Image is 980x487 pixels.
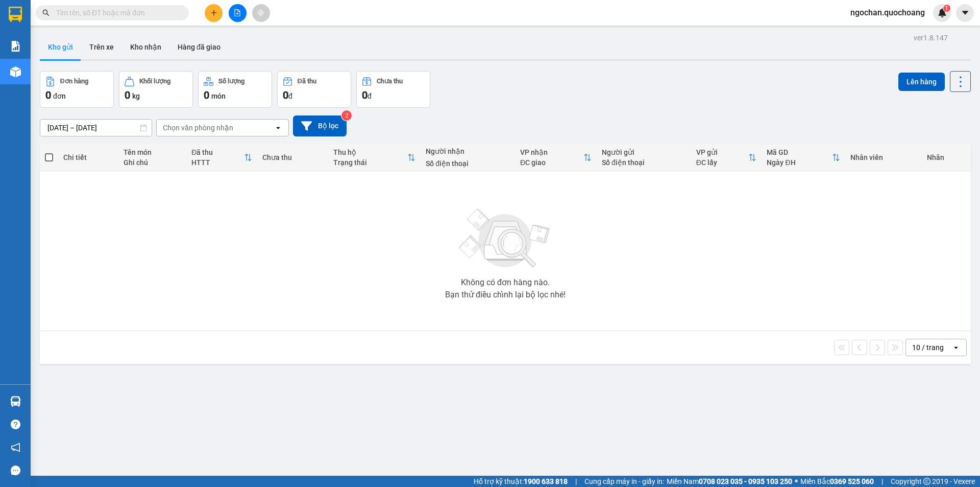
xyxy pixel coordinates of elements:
[234,9,241,16] span: file-add
[262,153,323,161] div: Chưa thu
[210,9,217,16] span: plus
[575,476,577,487] span: |
[186,144,257,171] th: Toggle SortBy
[42,9,50,16] span: search
[119,71,193,108] button: Khối lượng0kg
[124,148,181,156] div: Tên món
[520,148,583,156] div: VP nhận
[40,120,152,136] input: Select a date range.
[191,158,244,167] div: HTTT
[205,4,223,22] button: plus
[60,78,88,85] div: Đơn hàng
[938,8,947,17] img: icon-new-feature
[914,32,948,43] div: ver 1.8.147
[943,5,950,12] sup: 1
[667,476,792,487] span: Miền Nam
[842,6,933,19] span: ngochan.quochoang
[81,35,122,59] button: Trên xe
[63,153,113,161] div: Chi tiết
[927,153,966,161] div: Nhãn
[218,78,244,85] div: Số lượng
[356,71,430,108] button: Chưa thu0đ
[163,123,233,133] div: Chọn văn phòng nhận
[881,476,883,487] span: |
[139,78,170,85] div: Khối lượng
[524,477,568,485] strong: 1900 633 818
[333,158,407,167] div: Trạng thái
[515,144,597,171] th: Toggle SortBy
[696,148,749,156] div: VP gửi
[277,71,351,108] button: Đã thu0đ
[169,35,229,59] button: Hàng đã giao
[229,4,247,22] button: file-add
[122,35,169,59] button: Kho nhận
[45,89,51,101] span: 0
[11,443,20,452] span: notification
[10,41,21,52] img: solution-icon
[445,291,566,299] div: Bạn thử điều chỉnh lại bộ lọc nhé!
[602,148,686,156] div: Người gửi
[56,7,177,18] input: Tìm tên, số ĐT hoặc mã đơn
[124,158,181,167] div: Ghi chú
[10,396,21,407] img: warehouse-icon
[767,158,832,167] div: Ngày ĐH
[9,7,22,22] img: logo-vxr
[40,71,114,108] button: Đơn hàng0đơn
[961,8,970,17] span: caret-down
[602,158,686,167] div: Số điện thoại
[341,110,352,121] sup: 2
[362,89,367,101] span: 0
[800,476,874,487] span: Miền Bắc
[288,92,292,100] span: đ
[952,343,960,352] svg: open
[191,148,244,156] div: Đã thu
[898,73,945,91] button: Lên hàng
[850,153,916,161] div: Nhân viên
[795,479,798,483] span: ⚪️
[283,89,288,101] span: 0
[520,158,583,167] div: ĐC giao
[367,92,372,100] span: đ
[53,92,66,100] span: đơn
[298,78,316,85] div: Đã thu
[426,159,510,168] div: Số điện thoại
[211,92,226,100] span: món
[40,35,81,59] button: Kho gửi
[474,476,568,487] span: Hỗ trợ kỹ thuật:
[132,92,140,100] span: kg
[923,478,930,485] span: copyright
[945,5,948,12] span: 1
[257,9,264,16] span: aim
[699,477,792,485] strong: 0708 023 035 - 0935 103 250
[11,466,20,475] span: message
[328,144,421,171] th: Toggle SortBy
[696,158,749,167] div: ĐC lấy
[198,71,272,108] button: Số lượng0món
[426,147,510,155] div: Người nhận
[691,144,762,171] th: Toggle SortBy
[10,66,21,77] img: warehouse-icon
[830,477,874,485] strong: 0369 525 060
[204,89,209,101] span: 0
[912,342,944,353] div: 10 / trang
[125,89,130,101] span: 0
[11,420,20,429] span: question-circle
[956,4,974,22] button: caret-down
[252,4,270,22] button: aim
[767,148,832,156] div: Mã GD
[293,115,347,136] button: Bộ lọc
[454,203,556,274] img: svg+xml;base64,PHN2ZyBjbGFzcz0ibGlzdC1wbHVnX19zdmciIHhtbG5zPSJodHRwOi8vd3d3LnczLm9yZy8yMDAwL3N2Zy...
[461,279,550,287] div: Không có đơn hàng nào.
[584,476,664,487] span: Cung cấp máy in - giấy in:
[333,148,407,156] div: Thu hộ
[762,144,845,171] th: Toggle SortBy
[274,124,282,132] svg: open
[377,78,403,85] div: Chưa thu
